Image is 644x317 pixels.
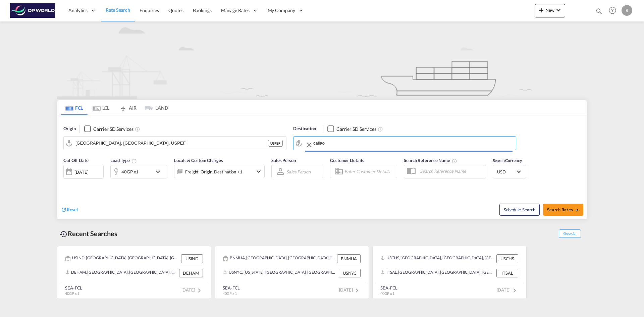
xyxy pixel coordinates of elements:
div: icon-refreshReset [61,206,78,214]
span: Search Rates [547,207,579,212]
md-input-container: Port Everglades, FL, USPEF [64,137,286,150]
md-icon: icon-backup-restore [60,230,68,238]
span: [DATE] [339,287,361,293]
md-icon: icon-chevron-right [353,286,361,295]
span: [DATE] [497,287,519,293]
img: c08ca190194411f088ed0f3ba295208c.png [10,3,55,18]
md-icon: icon-arrow-right [575,208,579,212]
div: Carrier SD Services [93,126,133,133]
div: icon-magnify [595,7,603,17]
span: Sales Person [271,158,296,163]
md-icon: icon-refresh [61,207,67,213]
div: ITSAL, Salerno, Italy, Southern Europe, Europe [381,269,495,277]
div: Freight Origin Destination Factory Stuffingicon-chevron-down [174,165,265,178]
span: Quotes [168,7,183,13]
div: USCHS, Charleston, SC, United States, North America, Americas [381,254,495,263]
span: USD [497,169,516,175]
md-icon: icon-chevron-down [154,168,165,176]
button: Search Ratesicon-arrow-right [543,204,583,216]
span: 40GP x 1 [65,291,79,296]
div: [DATE] [74,169,88,175]
span: 40GP x 1 [380,291,394,296]
button: Note: By default Schedule search will only considerorigin ports, destination ports and cut off da... [499,204,540,216]
md-select: Sales Person [286,167,311,176]
md-icon: Unchecked: Search for CY (Container Yard) services for all selected carriers.Checked : Search for... [378,126,383,132]
span: Destination [293,125,316,132]
div: Help [607,5,622,17]
div: Carrier SD Services [336,126,376,133]
div: DEHAM, Hamburg, Germany, Western Europe, Europe [65,269,177,277]
input: Search by Port [313,138,513,148]
span: Locals & Custom Charges [174,158,223,163]
md-checkbox: Checkbox No Ink [84,125,133,133]
div: BNMUA [337,254,361,263]
span: New [537,7,562,13]
md-pagination-wrapper: Use the left and right arrow keys to navigate between tabs [61,100,168,115]
span: 40GP x 1 [223,291,237,296]
md-datepicker: Select [63,178,68,187]
div: DEHAM [179,269,203,277]
img: new-FCL.png [57,21,587,99]
md-icon: icon-chevron-down [554,6,562,14]
div: USIND, Indianapolis, IN, United States, North America, Americas [65,254,179,263]
span: Enquiries [140,7,159,13]
md-tab-item: AIR [114,100,141,115]
span: Analytics [68,7,88,14]
span: Cut Off Date [63,158,89,163]
div: Recent Searches [57,226,120,241]
span: Rate Search [106,7,130,13]
div: Freight Origin Destination Factory Stuffing [185,167,243,176]
recent-search-card: BNMUA, [GEOGRAPHIC_DATA], [GEOGRAPHIC_DATA], [GEOGRAPHIC_DATA], [GEOGRAPHIC_DATA] BNMUAUSNYC, [US... [215,246,369,299]
div: USNYC [339,269,361,277]
md-icon: Your search will be saved by the below given name [452,158,457,164]
md-icon: icon-magnify [595,7,603,15]
div: ITSAL [496,269,518,277]
md-icon: icon-chevron-right [195,286,203,295]
div: [DATE] [63,165,104,179]
div: BNMUA, Muara, Brunei Darussalam, South East Asia, Asia Pacific [223,254,335,263]
div: R [622,5,632,16]
md-tab-item: LAND [141,100,168,115]
md-icon: Select multiple loads to view rates [131,158,137,164]
div: USPEF [268,140,283,147]
md-icon: Unchecked: Search for CY (Container Yard) services for all selected carriers.Checked : Search for... [135,126,140,132]
span: My Company [268,7,295,14]
div: SEA-FCL [223,285,240,291]
div: USCHS [496,254,518,263]
span: Help [607,5,618,16]
md-tab-item: FCL [61,100,88,115]
span: Load Type [110,158,137,163]
md-icon: icon-plus 400-fg [537,6,545,14]
div: USIND [181,254,203,263]
recent-search-card: USCHS, [GEOGRAPHIC_DATA], [GEOGRAPHIC_DATA], [GEOGRAPHIC_DATA], [GEOGRAPHIC_DATA], [GEOGRAPHIC_DA... [372,246,527,299]
md-select: Select Currency: $ USDUnited States Dollar [496,167,523,176]
div: USNYC, New York, NY, United States, North America, Americas [223,269,337,277]
div: 40GP x1icon-chevron-down [110,165,167,178]
span: Manage Rates [221,7,250,14]
md-checkbox: Checkbox No Ink [327,125,376,133]
span: [DATE] [181,287,203,293]
md-icon: icon-chevron-right [511,286,519,295]
div: 40GP x1 [121,167,139,176]
input: Enter Customer Details [344,166,395,176]
input: Search Reference Name [417,166,486,176]
div: SEA-FCL [65,285,82,291]
md-icon: icon-chevron-down [255,167,263,175]
span: Show All [559,229,581,238]
span: Bookings [193,7,212,13]
span: Customer Details [330,158,364,163]
div: SEA-FCL [380,285,397,291]
span: Search Currency [493,158,522,163]
span: Origin [63,125,75,132]
md-tab-item: LCL [88,100,114,115]
button: Clear Input [305,138,313,152]
span: Search Reference Name [404,158,457,163]
md-input-container: Callao, PECLL [293,137,516,150]
recent-search-card: USIND, [GEOGRAPHIC_DATA], [GEOGRAPHIC_DATA], [GEOGRAPHIC_DATA], [GEOGRAPHIC_DATA], [GEOGRAPHIC_DA... [57,246,211,299]
button: icon-plus 400-fgNewicon-chevron-down [535,4,565,17]
input: Search by Port [75,138,268,148]
md-icon: icon-airplane [119,104,127,109]
div: Origin Checkbox No InkUnchecked: Search for CY (Container Yard) services for all selected carrier... [57,115,587,219]
span: Reset [67,207,78,212]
